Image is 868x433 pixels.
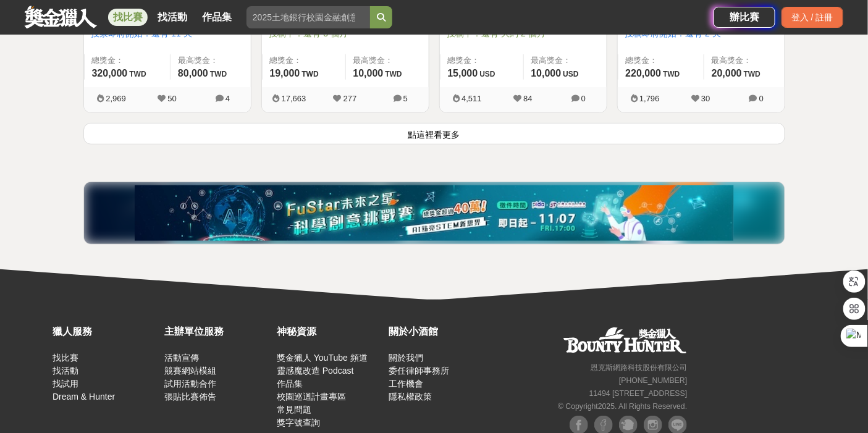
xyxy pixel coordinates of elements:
[165,353,200,363] a: 活動宣傳
[759,94,764,103] span: 0
[167,94,176,103] span: 50
[343,94,357,103] span: 277
[782,7,843,28] div: 登入 / 註冊
[165,324,271,339] div: 主辦單位服務
[165,392,217,401] a: 張貼比賽佈告
[277,392,346,401] a: 校園巡迴計畫專區
[53,366,78,376] a: 找活動
[210,70,227,78] span: TWD
[626,68,662,78] span: 220,000
[53,353,78,363] a: 找比賽
[389,353,424,363] a: 關於我們
[53,379,78,389] a: 找試用
[178,54,243,67] span: 最高獎金：
[389,379,424,389] a: 工作機會
[389,392,432,401] a: 隱私權政策
[626,54,696,67] span: 總獎金：
[744,70,761,78] span: TWD
[178,68,208,78] span: 80,000
[53,324,159,339] div: 獵人服務
[108,9,148,26] a: 找比賽
[531,54,599,67] span: 最高獎金：
[135,185,734,241] img: d7d77a4d-7f79-492d-886e-2417aac7d34c.jpg
[712,68,742,78] span: 20,000
[558,402,687,411] small: © Copyright 2025 . All Rights Reserved.
[589,389,688,398] small: 11494 [STREET_ADDRESS]
[301,70,318,78] span: TWD
[165,379,217,389] a: 試用活動合作
[277,324,383,339] div: 神秘資源
[83,123,785,145] button: 點這裡看更多
[448,54,516,67] span: 總獎金：
[92,68,128,78] span: 320,000
[197,9,237,26] a: 作品集
[663,70,680,78] span: TWD
[282,94,306,103] span: 17,663
[389,324,495,339] div: 關於小酒館
[277,418,320,427] a: 獎字號查詢
[277,405,311,414] a: 常見問題
[581,94,586,103] span: 0
[277,379,303,389] a: 作品集
[619,376,687,385] small: [PHONE_NUMBER]
[106,94,126,103] span: 2,969
[591,363,687,372] small: 恩克斯網路科技股份有限公司
[448,68,478,78] span: 15,000
[53,392,115,401] a: Dream & Hunter
[712,54,777,67] span: 最高獎金：
[639,94,660,103] span: 1,796
[479,70,495,78] span: USD
[701,94,710,103] span: 30
[531,68,562,78] span: 10,000
[353,54,421,67] span: 最高獎金：
[153,9,192,26] a: 找活動
[225,94,230,103] span: 4
[523,94,532,103] span: 84
[461,94,482,103] span: 4,511
[270,54,338,67] span: 總獎金：
[385,70,402,78] span: TWD
[403,94,408,103] span: 5
[129,70,146,78] span: TWD
[165,366,217,376] a: 競賽網站模組
[92,54,162,67] span: 總獎金：
[277,366,353,376] a: 靈感魔改造 Podcast
[270,68,300,78] span: 19,000
[246,6,370,28] input: 2025土地銀行校園金融創意挑戰賽：從你出發 開啟智慧金融新頁
[714,7,775,28] a: 辦比賽
[277,353,368,363] a: 獎金獵人 YouTube 頻道
[563,70,578,78] span: USD
[353,68,384,78] span: 10,000
[389,366,450,376] a: 委任律師事務所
